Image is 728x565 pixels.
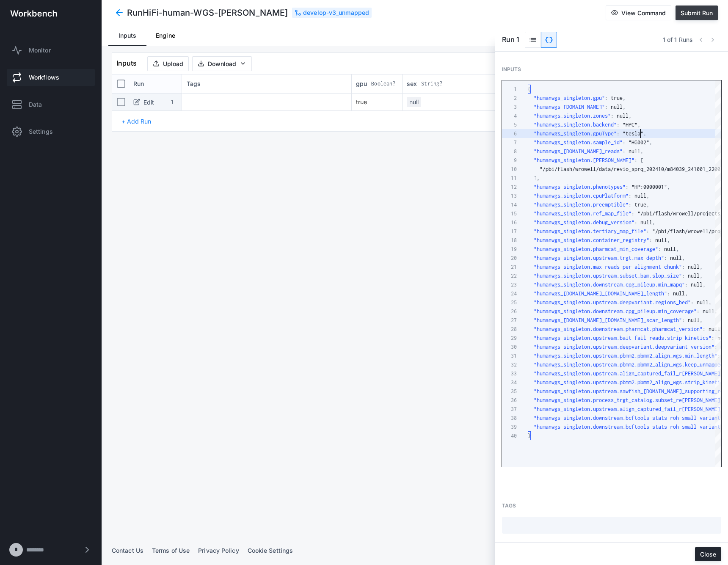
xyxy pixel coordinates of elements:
[640,130,643,137] span: "
[502,218,517,227] div: 16
[502,271,517,280] div: 22
[502,502,721,510] div: Tags
[605,95,608,101] span: :
[646,228,649,234] span: :
[534,210,631,217] span: "humanwgs_singleton.ref_map_file"
[682,326,703,332] span: ersion"
[629,193,631,199] span: :
[502,431,517,440] div: 40
[534,139,623,146] span: "humanwgs_singleton.sample_id"
[502,307,517,316] div: 26
[682,299,691,306] span: ed"
[356,98,367,106] span: true
[617,113,629,119] span: null
[502,369,517,378] div: 33
[670,255,682,261] span: null
[637,121,640,128] span: ,
[611,104,623,110] span: null
[534,388,688,394] span: "humanwgs_singleton.upstream.sawfish_[DOMAIN_NAME]_s
[703,281,706,288] span: ,
[664,317,682,323] span: ength"
[502,280,517,289] div: 23
[502,289,517,298] div: 24
[617,130,620,137] span: :
[682,335,711,341] span: _kinetics"
[688,264,700,270] span: null
[502,227,517,236] div: 17
[640,219,652,226] span: null
[534,424,682,430] span: "humanwgs_singleton.downstream.bcftools_stats_roh_
[682,273,685,279] span: :
[629,148,640,154] span: null
[534,290,664,297] span: "humanwgs_[DOMAIN_NAME]_[DOMAIN_NAME]_length
[611,113,614,119] span: :
[646,193,649,199] span: ,
[611,95,623,101] span: true
[700,273,703,279] span: ,
[534,148,623,154] span: "humanwgs_[DOMAIN_NAME]_reads"
[631,210,634,217] span: :
[682,264,685,270] span: :
[534,379,682,386] span: "humanwgs_singleton.upstream.pbmm2.pbmm2_align_wgs
[198,547,239,554] a: Privacy Policy
[534,228,646,234] span: "humanwgs_singleton.tertiary_map_file"
[703,326,706,332] span: :
[528,433,531,439] span: }
[634,201,646,208] span: true
[667,237,670,243] span: ,
[119,33,137,39] span: Inputs
[133,99,154,106] button: Edit
[623,104,626,110] span: ,
[676,246,679,252] span: ,
[700,264,703,270] span: ,
[147,56,189,71] button: Upload
[29,127,53,136] span: Settings
[534,219,634,226] span: "humanwgs_singleton.debug_version"
[167,98,177,106] span: 1
[502,191,517,200] div: 13
[664,290,667,297] span: "
[534,406,682,412] span: "humanwgs_singleton.upstream.align_captured_fail_r
[534,361,682,368] span: "humanwgs_singleton.upstream.pbmm2.pbmm2_align_wgs
[534,264,682,270] span: "humanwgs_singleton.max_reads_per_alignment_chunk"
[634,193,646,199] span: null
[407,97,421,107] div: null
[634,219,637,226] span: :
[371,80,395,88] span: Boolean?
[629,113,631,119] span: ,
[634,157,637,163] span: :
[691,281,703,288] span: null
[534,299,682,306] span: "humanwgs_singleton.upstream.deepvariant.regions_b
[534,353,682,359] span: "humanwgs_singleton.upstream.pbmm2.pbmm2_align_wgs
[617,121,620,128] span: :
[10,10,57,17] img: workbench-logo-white.svg
[502,325,517,333] div: 28
[682,317,685,323] span: :
[502,333,517,342] div: 29
[502,413,517,422] div: 38
[502,262,517,271] div: 21
[29,100,42,109] span: Data
[676,6,718,20] button: Submit Run
[688,317,700,323] span: null
[502,94,517,102] div: 2
[7,42,95,59] a: Monitor
[182,74,351,94] th: Tags
[7,123,95,140] a: Settings
[682,361,726,368] span: .keep_unmapped"
[534,317,664,323] span: "humanwgs_[DOMAIN_NAME]_[DOMAIN_NAME]_scar_l
[673,290,685,297] span: null
[502,209,517,218] div: 15
[534,201,629,208] span: "humanwgs_singleton.preemptible"
[502,316,517,325] div: 27
[502,65,721,74] div: Inputs
[502,182,517,191] div: 12
[631,184,667,190] span: "HP:0000001"
[664,255,667,261] span: :
[116,59,137,68] span: Inputs
[29,46,51,55] span: Monitor
[640,129,641,138] textarea: Editor content;Press Alt+F1 for Accessibility Options.
[534,344,682,350] span: "humanwgs_singleton.upstream.deepvariant.deepvaria
[156,33,175,39] span: Engine
[534,130,617,137] span: "humanwgs_singleton.gpuType"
